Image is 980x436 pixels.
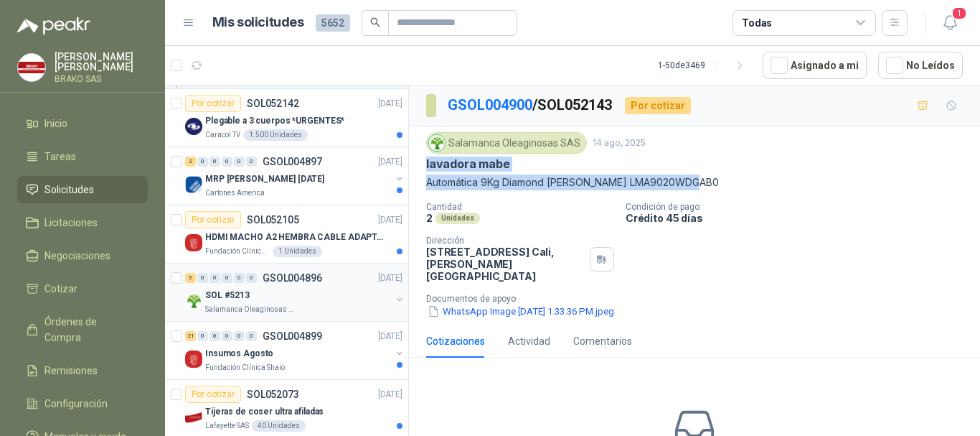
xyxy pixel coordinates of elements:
div: 5 [185,273,196,283]
div: 0 [246,273,257,283]
span: Cotizar [44,281,77,297]
p: Insumos Agosto [205,347,273,361]
div: 2 [185,157,196,167]
p: Salamanca Oleaginosas SAS [205,304,296,315]
span: Configuración [44,396,108,412]
p: [DATE] [378,155,402,169]
div: 0 [222,331,232,341]
p: BRAKO SAS [55,75,148,83]
p: Dirección [426,236,584,246]
a: Configuración [17,390,148,417]
p: [DATE] [378,272,402,285]
button: 1 [937,10,963,36]
a: Tareas [17,143,148,170]
p: Automática 9Kg Diamond [PERSON_NAME] LMA9020WDGAB0 [426,175,963,190]
img: Company Logo [185,409,202,426]
p: GSOL004897 [263,157,322,167]
span: search [370,17,380,27]
p: [STREET_ADDRESS] Cali , [PERSON_NAME][GEOGRAPHIC_DATA] [426,246,584,282]
div: Unidades [435,213,480,224]
a: 2 0 0 0 0 0 GSOL004897[DATE] Company LogoMRP [PERSON_NAME] [DATE]Cartones America [185,153,405,199]
p: [DATE] [378,388,402,402]
p: MRP [PERSON_NAME] [DATE] [205,172,324,186]
p: Caracol TV [205,129,240,141]
a: Licitaciones [17,209,148,236]
p: Fundación Clínica Shaio [205,362,285,374]
div: 0 [209,331,220,341]
div: 1.500 Unidades [243,129,308,141]
div: Por cotizar [625,97,691,114]
div: Salamanca Oleaginosas SAS [426,132,587,154]
img: Company Logo [185,292,202,310]
a: Cotizar [17,275,148,302]
p: GSOL004896 [263,273,322,283]
p: [PERSON_NAME] [PERSON_NAME] [55,52,148,72]
a: Inicio [17,110,148,137]
div: 0 [222,273,232,283]
a: Por cotizarSOL052142[DATE] Company LogoPlegable a 3 cuerpos *URGENTES*Caracol TV1.500 Unidades [165,89,408,147]
a: 5 0 0 0 0 0 GSOL004896[DATE] Company LogoSOL #5213Salamanca Oleaginosas SAS [185,269,405,315]
div: 0 [234,273,245,283]
button: No Leídos [878,52,963,79]
div: 0 [222,157,232,167]
div: 0 [197,331,208,341]
div: 0 [209,157,220,167]
div: Por cotizar [185,211,241,228]
a: Solicitudes [17,176,148,203]
div: 0 [246,157,257,167]
a: Remisiones [17,357,148,384]
p: SOL #5213 [205,289,250,302]
h1: Mis solicitudes [212,12,304,33]
span: Tareas [44,149,76,164]
div: Por cotizar [185,386,241,403]
a: Órdenes de Compra [17,308,148,351]
div: 1 Unidades [273,246,322,257]
p: SOL052105 [247,215,299,225]
a: GSOL004900 [448,96,532,113]
div: 40 Unidades [252,420,306,432]
p: GSOL004899 [263,331,322,341]
img: Company Logo [185,351,202,368]
span: Negociaciones [44,248,110,264]
img: Logo peakr [17,17,90,34]
img: Company Logo [185,234,202,251]
div: 0 [197,273,208,283]
div: 0 [246,331,257,341]
p: HDMI MACHO A2 HEMBRA CABLE ADAPTADOR CONVERTIDOR FOR MONIT [205,231,384,244]
img: Company Logo [185,176,202,193]
p: lavadora mabe [426,157,510,172]
div: Todas [742,15,772,31]
button: WhatsApp Image [DATE] 1.33.36 PM.jpeg [426,304,616,319]
p: Cantidad [426,202,614,212]
div: 1 - 50 de 3469 [658,54,751,77]
p: Cartones America [205,187,265,199]
p: Tijeras de coser ultra afiladas [205,405,324,419]
span: Remisiones [44,363,98,379]
img: Company Logo [185,118,202,135]
button: Asignado a mi [763,52,867,79]
p: 2 [426,212,433,224]
img: Company Logo [429,135,445,151]
div: 0 [234,331,245,341]
p: Fundación Clínica Shaio [205,246,270,257]
p: Documentos de apoyo [426,294,974,304]
p: / SOL052143 [448,94,613,116]
span: Solicitudes [44,182,94,198]
p: Condición de pago [626,202,974,212]
span: Órdenes de Compra [44,314,134,345]
p: Plegable a 3 cuerpos *URGENTES* [205,114,344,128]
p: Lafayette SAS [205,420,249,432]
p: [DATE] [378,97,402,111]
p: [DATE] [378,213,402,227]
div: 21 [185,331,196,341]
span: 1 [951,6,967,20]
div: Actividad [508,333,550,349]
div: 0 [209,273,220,283]
span: 5652 [316,14,350,32]
img: Company Logo [18,54,45,81]
p: [DATE] [378,330,402,343]
div: Comentarios [573,333,632,349]
span: Licitaciones [44,215,98,231]
div: 0 [234,157,245,167]
div: Por cotizar [185,95,241,112]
